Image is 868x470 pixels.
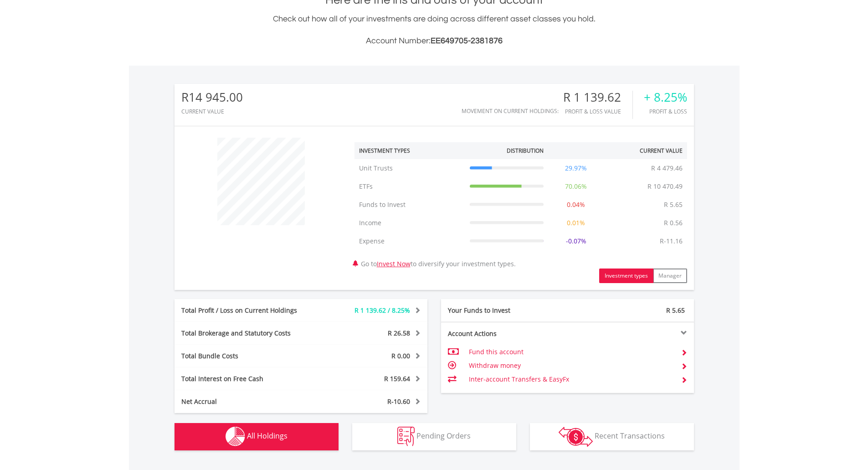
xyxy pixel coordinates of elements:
td: R 5.65 [659,196,687,214]
div: Profit & Loss Value [563,108,632,114]
div: Movement on Current Holdings: [462,108,559,114]
div: Net Accrual [175,397,322,406]
img: pending_instructions-wht.png [397,427,415,446]
span: Pending Orders [416,431,471,441]
a: Invest Now [377,259,411,268]
td: -0.07% [548,232,604,250]
div: Check out how all of your investments are doing across different asset classes you hold. [175,13,694,47]
span: R 5.65 [666,306,685,315]
td: 70.06% [548,177,604,196]
td: Unit Trusts [354,159,465,177]
td: R 4 479.46 [647,159,687,177]
td: 29.97% [548,159,604,177]
div: R 1 139.62 [563,91,632,104]
span: R 159.64 [384,374,410,383]
td: 0.04% [548,196,604,214]
div: Total Bundle Costs [175,351,322,361]
button: Pending Orders [352,423,516,450]
div: Total Interest on Free Cash [175,374,322,383]
div: Total Profit / Loss on Current Holdings [175,306,322,315]
td: Income [354,214,465,232]
th: Current Value [604,142,687,159]
td: R-11.16 [655,232,687,250]
button: All Holdings [175,423,339,450]
td: ETFs [354,177,465,196]
td: Withdraw money [469,359,673,372]
td: Fund this account [469,345,673,359]
th: Investment Types [354,142,465,159]
button: Recent Transactions [530,423,694,450]
div: Your Funds to Invest [441,306,568,315]
span: All Holdings [247,431,288,441]
div: Profit & Loss [644,108,687,114]
button: Investment types [599,269,653,283]
td: R 0.56 [659,214,687,232]
div: Distribution [507,147,544,155]
div: Account Actions [441,329,568,338]
img: transactions-zar-wht.png [559,427,593,447]
img: holdings-wht.png [226,427,245,446]
div: Total Brokerage and Statutory Costs [175,329,322,338]
div: + 8.25% [644,91,687,104]
div: Go to to diversify your investment types. [348,133,694,283]
td: 0.01% [548,214,604,232]
button: Manager [653,269,687,283]
td: Expense [354,232,465,250]
td: Funds to Invest [354,196,465,214]
div: CURRENT VALUE [181,108,243,114]
span: R 26.58 [388,329,410,337]
div: R14 945.00 [181,91,243,104]
span: R 1 139.62 / 8.25% [354,306,410,315]
span: R 0.00 [391,351,410,360]
span: Recent Transactions [595,431,665,441]
span: EE649705-2381876 [431,36,503,45]
h3: Account Number: [175,35,694,47]
td: Inter-account Transfers & EasyFx [469,372,673,386]
td: R 10 470.49 [643,177,687,196]
span: R-10.60 [387,397,410,406]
